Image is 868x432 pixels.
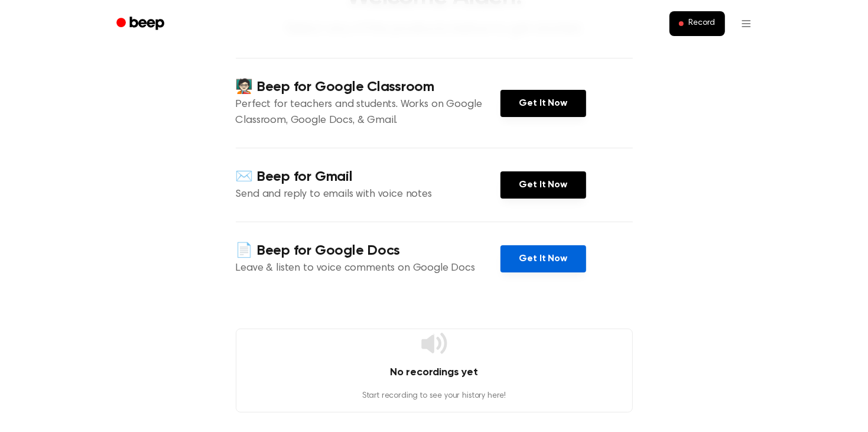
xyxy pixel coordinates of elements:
a: Get It Now [500,245,586,272]
h4: 🧑🏻‍🏫 Beep for Google Classroom [236,77,500,97]
p: Send and reply to emails with voice notes [236,187,500,203]
a: Beep [108,12,175,35]
h4: ✉️ Beep for Gmail [236,167,500,187]
p: Perfect for teachers and students. Works on Google Classroom, Google Docs, & Gmail. [236,97,500,129]
p: Leave & listen to voice comments on Google Docs [236,261,500,277]
button: Open menu [732,9,760,38]
span: Record [688,18,715,29]
button: Record [669,11,724,36]
a: Get It Now [500,90,586,117]
a: Get It Now [500,171,586,199]
h4: 📄 Beep for Google Docs [236,241,500,261]
h4: No recordings yet [236,365,632,381]
p: Start recording to see your history here! [236,390,632,402]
